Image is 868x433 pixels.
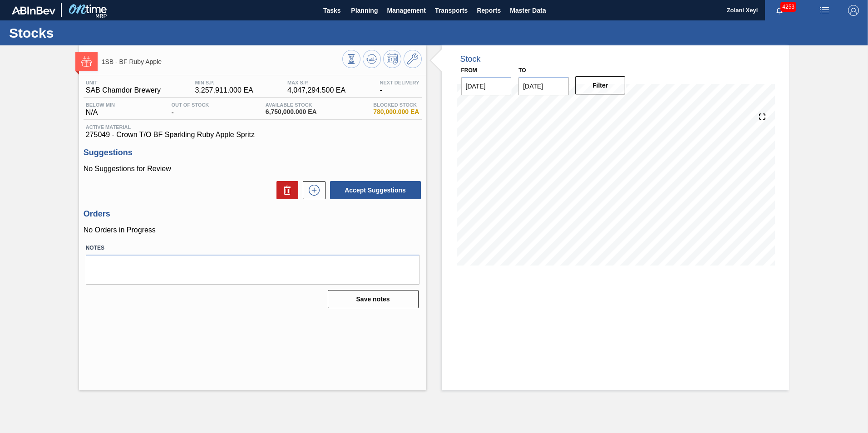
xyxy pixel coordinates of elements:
[518,67,526,74] label: to
[86,102,115,108] span: Below Min
[460,54,481,64] div: Stock
[9,28,170,38] h1: Stocks
[477,5,501,16] span: Reports
[351,5,378,16] span: Planning
[298,181,325,199] div: New suggestion
[84,165,422,173] p: No Suggestions for Review
[373,102,419,108] span: Blocked Stock
[848,5,859,16] img: Logout
[86,124,419,130] span: Active Material
[383,50,401,68] button: Schedule Inventory
[102,59,342,65] span: 1SB - BF Ruby Apple
[86,86,161,94] span: SAB Chamdor Brewery
[325,180,422,200] div: Accept Suggestions
[84,226,422,234] p: No Orders in Progress
[328,290,419,308] button: Save notes
[435,5,468,16] span: Transports
[86,80,161,85] span: Unit
[510,5,546,16] span: Master Data
[195,80,253,85] span: MIN S.P.
[373,108,419,115] span: 780,000.000 EA
[819,5,830,16] img: userActions
[363,50,381,68] button: Update Chart
[169,102,211,117] div: -
[575,76,626,94] button: Filter
[272,181,298,199] div: Delete Suggestions
[377,80,421,94] div: -
[387,5,426,16] span: Management
[518,77,569,95] input: mm/dd/yyyy
[266,102,317,108] span: Available Stock
[171,102,209,108] span: Out Of Stock
[266,108,317,115] span: 6,750,000.000 EA
[342,50,360,68] button: Stocks Overview
[765,4,794,17] button: Notifications
[287,86,345,94] span: 4,047,294.500 EA
[404,50,422,68] button: Go to Master Data / General
[461,67,477,74] label: From
[287,80,345,85] span: MAX S.P.
[84,148,422,157] h3: Suggestions
[86,131,419,139] span: 275049 - Crown T/O BF Sparkling Ruby Apple Spritz
[322,5,342,16] span: Tasks
[195,86,253,94] span: 3,257,911.000 EA
[380,80,419,85] span: Next Delivery
[461,77,512,95] input: mm/dd/yyyy
[86,241,419,255] label: Notes
[12,6,55,15] img: TNhmsLtSVTkK8tSr43FrP2fwEKptu5GPRR3wAAAABJRU5ErkJggg==
[330,181,421,199] button: Accept Suggestions
[81,56,92,67] img: Ícone
[84,209,422,219] h3: Orders
[780,2,796,12] span: 4253
[84,102,117,117] div: N/A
